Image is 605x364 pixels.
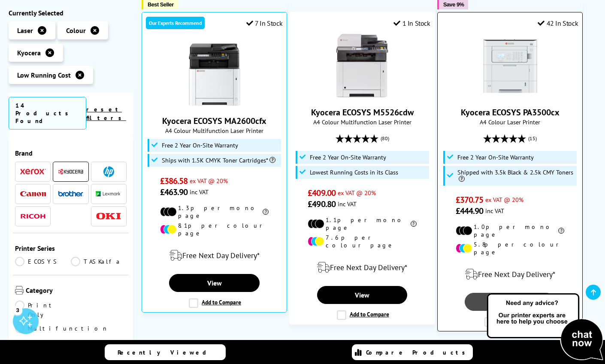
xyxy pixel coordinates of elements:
span: A4 Colour Multifunction Laser Printer [146,126,282,135]
label: Add to Compare [189,298,241,308]
div: 3 [13,305,22,315]
span: A4 Colour Laser Printer [442,118,578,126]
span: 14 Products Found [9,97,86,129]
a: Kyocera ECOSYS MA2600cfx [182,100,247,108]
span: (80) [381,130,389,147]
a: Kyocera ECOSYS PA3500cx [461,107,560,118]
span: Brand [15,149,127,157]
li: 8.1p per colour page [160,222,269,237]
div: Currently Selected [9,9,133,17]
a: HP [96,166,121,177]
img: Kyocera [58,168,84,175]
a: Kyocera ECOSYS M5526cdw [330,91,394,100]
img: Lexmark [96,192,121,197]
a: Xerox [20,166,46,177]
span: ex VAT @ 20% [338,189,376,197]
img: Kyocera ECOSYS PA3500cx [478,34,542,98]
a: View [317,286,408,304]
img: Kyocera ECOSYS MA2600cfx [182,42,247,107]
img: HP [103,166,114,177]
img: Ricoh [20,214,46,219]
div: 7 In Stock [246,19,283,27]
span: £386.58 [160,175,188,187]
li: 1.3p per mono page [160,204,269,220]
img: Kyocera ECOSYS M5526cdw [330,34,394,98]
span: £463.90 [160,187,188,198]
div: 42 In Stock [538,19,578,27]
a: Lexmark [96,189,121,199]
span: £409.00 [308,187,336,199]
a: TASKalfa [71,257,127,266]
img: Xerox [20,169,46,175]
li: 1.1p per mono page [308,216,417,232]
span: Free 2 Year On-Site Warranty [457,154,534,161]
a: Ricoh [20,211,46,222]
a: ECOSYS [15,257,71,266]
span: Recently Viewed [118,349,215,356]
span: ex VAT @ 20% [190,177,228,185]
span: A4 Colour Multifunction Laser Printer [294,118,430,126]
label: Add to Compare [337,310,389,320]
a: Kyocera ECOSYS PA3500cx [478,91,542,100]
a: Recently Viewed [105,344,226,360]
a: Kyocera ECOSYS M5526cdw [311,107,414,118]
span: Printer Series [15,244,127,253]
li: 5.8p per colour page [456,241,565,256]
a: Compare Products [352,344,473,360]
a: View [465,293,555,311]
span: Free 2 Year On-Site Warranty [310,154,386,161]
a: View [169,274,260,292]
span: Laser [17,26,33,35]
div: Our Experts Recommend [146,17,205,29]
span: Low Running Cost [17,71,71,79]
a: reset filters [86,105,126,122]
div: modal_delivery [146,244,282,268]
a: Kyocera [58,166,84,177]
span: Lowest Running Costs in its Class [310,169,398,176]
a: Print Only [15,301,71,319]
span: Shipped with 3.5k Black & 2.5k CMY Toners [457,169,575,183]
span: inc VAT [338,200,357,208]
span: (15) [528,130,537,147]
span: Save 9% [443,1,464,8]
span: £370.75 [456,194,484,205]
span: Free 2 Year On-Site Warranty [162,142,238,149]
div: modal_delivery [442,262,578,286]
span: inc VAT [190,188,209,196]
li: 7.6p per colour page [308,234,417,249]
a: Canon [20,189,46,199]
a: OKI [96,211,121,222]
img: Open Live Chat window [485,292,605,362]
img: OKI [96,213,121,220]
span: inc VAT [485,207,504,215]
span: Ships with 1.5K CMYK Toner Cartridges* [162,157,275,164]
span: Colour [66,26,86,35]
span: Kyocera [17,48,41,57]
div: 1 In Stock [393,19,430,27]
div: modal_delivery [294,256,430,280]
a: Kyocera ECOSYS MA2600cfx [162,115,266,126]
span: £444.90 [456,205,484,217]
span: Category [26,286,127,296]
img: Canon [20,191,46,197]
span: £490.80 [308,199,336,210]
span: Best Seller [148,1,174,8]
img: Category [15,286,24,295]
span: Compare Products [366,349,470,356]
a: Brother [58,189,84,199]
img: Brother [58,191,84,197]
li: 1.0p per mono page [456,223,565,238]
a: Multifunction [15,324,109,333]
span: ex VAT @ 20% [485,196,523,204]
